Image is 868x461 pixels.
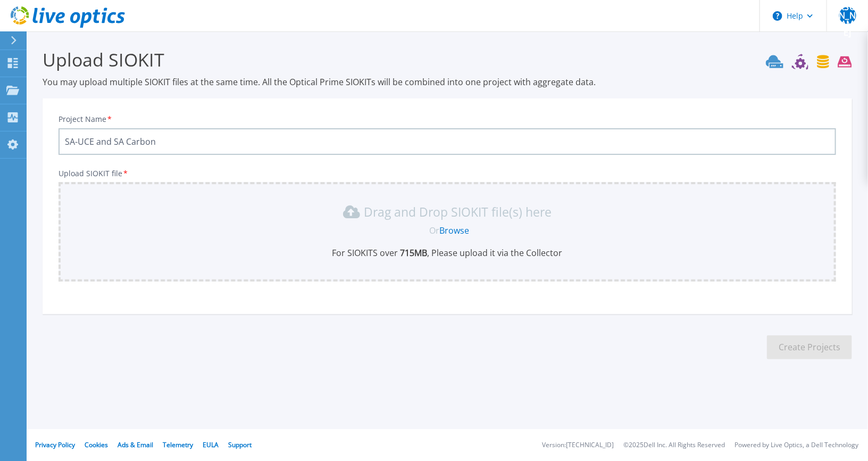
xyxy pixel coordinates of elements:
a: Privacy Policy [35,440,75,449]
a: Browse [440,225,470,236]
div: Drag and Drop SIOKIT file(s) here OrBrowseFor SIOKITS over 715MB, Please upload it via the Collector [65,203,830,259]
p: For SIOKITS over , Please upload it via the Collector [65,247,830,259]
a: Support [228,440,252,449]
button: Create Projects [767,335,852,359]
b: 715 MB [398,247,428,259]
p: You may upload multiple SIOKIT files at the same time. All the Optical Prime SIOKITs will be comb... [43,76,852,88]
h3: Upload SIOKIT [43,47,852,72]
li: Powered by Live Optics, a Dell Technology [735,442,858,449]
p: Upload SIOKIT file [59,169,836,178]
li: Version: [TECHNICAL_ID] [542,442,614,449]
span: Or [430,225,440,236]
a: Telemetry [163,440,193,449]
li: © 2025 Dell Inc. All Rights Reserved [623,442,725,449]
a: Ads & Email [118,440,153,449]
label: Project Name [59,116,113,123]
input: Enter Project Name [59,128,836,155]
p: Drag and Drop SIOKIT file(s) here [364,207,552,217]
a: EULA [203,440,219,449]
a: Cookies [85,440,108,449]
